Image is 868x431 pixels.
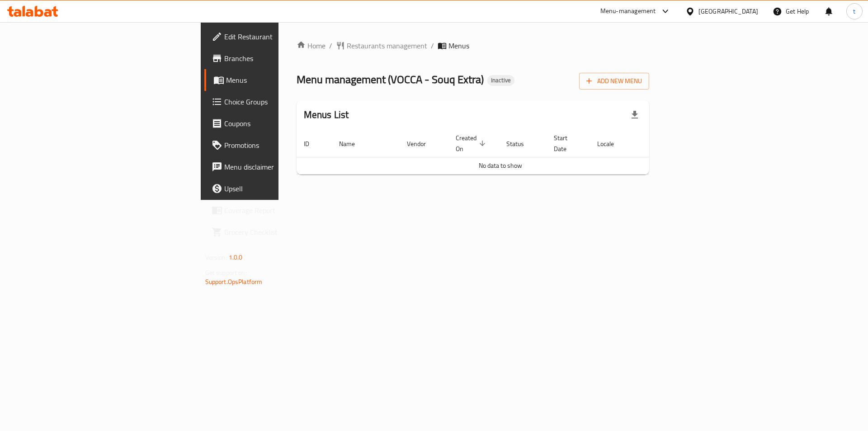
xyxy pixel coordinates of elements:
[853,6,855,16] span: t
[586,76,642,87] span: Add New Menu
[205,267,247,279] span: Get support on:
[224,140,339,151] span: Promotions
[347,40,427,51] span: Restaurants management
[224,205,339,216] span: Coverage Report
[224,118,339,129] span: Coupons
[336,40,427,51] a: Restaurants management
[487,75,514,86] div: Inactive
[597,138,626,149] span: Locale
[297,69,484,90] span: Menu management ( VOCCA - Souq Extra )
[456,133,488,154] span: Created On
[204,69,346,91] a: Menus
[506,138,536,149] span: Status
[224,161,339,172] span: Menu disclaimer
[579,73,649,90] button: Add New Menu
[204,156,346,178] a: Menu disclaimer
[224,53,339,64] span: Branches
[304,108,349,122] h2: Menus List
[204,91,346,113] a: Choice Groups
[226,75,339,85] span: Menus
[224,96,339,107] span: Choice Groups
[205,251,227,263] span: Version:
[204,178,346,199] a: Upsell
[304,138,321,149] span: ID
[204,26,346,47] a: Edit Restaurant
[339,138,367,149] span: Name
[224,183,339,194] span: Upsell
[448,40,469,51] span: Menus
[698,6,758,16] div: [GEOGRAPHIC_DATA]
[600,6,656,17] div: Menu-management
[637,130,704,157] th: Actions
[297,130,704,175] table: enhanced table
[554,133,579,154] span: Start Date
[229,251,243,263] span: 1.0.0
[204,221,346,243] a: Grocery Checklist
[204,199,346,221] a: Coverage Report
[297,40,650,51] nav: breadcrumb
[204,47,346,69] a: Branches
[487,76,514,84] span: Inactive
[624,104,646,126] div: Export file
[224,227,339,237] span: Grocery Checklist
[407,138,438,149] span: Vendor
[224,31,339,42] span: Edit Restaurant
[204,113,346,134] a: Coupons
[205,276,263,288] a: Support.OpsPlatform
[479,160,522,171] span: No data to show
[431,40,434,51] li: /
[204,134,346,156] a: Promotions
